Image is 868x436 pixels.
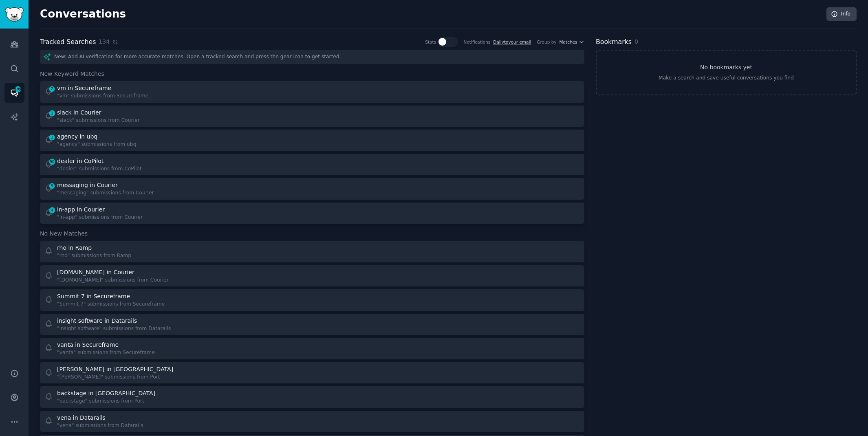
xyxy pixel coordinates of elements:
[48,183,56,189] span: 9
[57,325,171,333] div: "insight software" submissions from Datarails
[57,292,130,301] div: Summit 7 in Secureframe
[48,134,56,140] span: 3
[596,37,632,47] h2: Bookmarks
[596,50,857,95] a: No bookmarks yetMake a search and save useful conversations you find
[57,252,131,260] div: "rho" submissions from Ramp
[40,203,584,224] a: 4in-app in Courier"in-app" submissions from Courier
[57,365,173,374] div: [PERSON_NAME] in [GEOGRAPHIC_DATA]
[493,40,531,44] a: Dailytoyour email
[57,181,118,189] div: messaging in Courier
[57,92,148,100] div: "vm" submissions from Secureframe
[40,178,584,200] a: 9messaging in Courier"messaging" submissions from Courier
[4,83,24,103] a: 109
[57,117,139,124] div: "slack" submissions from Courier
[48,207,56,213] span: 4
[57,374,175,381] div: "[PERSON_NAME]" submissions from Port
[57,214,143,221] div: "in-app" submissions from Courier
[57,132,97,141] div: agency in ubq
[40,106,584,127] a: 1slack in Courier"slack" submissions from Courier
[57,268,134,277] div: [DOMAIN_NAME] in Courier
[40,70,104,78] span: New Keyword Matches
[57,414,106,422] div: vena in Datarails
[700,63,752,72] h3: No bookmarks yet
[560,39,584,45] button: Matches
[40,50,584,64] div: New: Add AI verification for more accurate matches. Open a tracked search and press the gear icon...
[57,349,155,357] div: "vanta" submissions from Secureframe
[57,317,137,325] div: insight software in Datarails
[464,39,491,45] div: Notifications
[57,244,92,252] div: rho in Ramp
[40,81,584,103] a: 2vm in Secureframe"vm" submissions from Secureframe
[99,37,110,46] span: 134
[659,75,794,82] div: Make a search and save useful conversations you find
[57,277,169,284] div: "[DOMAIN_NAME]" submissions from Courier
[40,130,584,151] a: 3agency in ubq"agency" submissions from ubq
[57,398,156,405] div: "backstage" submissions from Port
[57,157,104,165] div: dealer in CoPilot
[57,108,101,117] div: slack in Courier
[40,289,584,311] a: Summit 7 in Secureframe"Summit 7" submissions from Secureframe
[14,86,22,92] span: 109
[40,386,584,408] a: backstage in [GEOGRAPHIC_DATA]"backstage" submissions from Port
[634,38,638,45] span: 0
[40,241,584,262] a: rho in Ramp"rho" submissions from Ramp
[560,39,577,45] span: Matches
[40,411,584,432] a: vena in Datarails"vena" submissions from Datarails
[40,314,584,335] a: insight software in Datarails"insight software" submissions from Datarails
[57,189,154,197] div: "messaging" submissions from Courier
[48,86,56,92] span: 2
[40,37,96,47] h2: Tracked Searches
[57,205,105,214] div: in-app in Courier
[425,39,436,45] div: Stats
[57,422,143,429] div: "vena" submissions from Datarails
[537,39,556,45] div: Group by
[5,7,24,22] img: GummySearch logo
[57,341,119,349] div: vanta in Secureframe
[57,84,111,92] div: vm in Secureframe
[40,338,584,359] a: vanta in Secureframe"vanta" submissions from Secureframe
[40,229,88,238] span: No New Matches
[40,265,584,287] a: [DOMAIN_NAME] in Courier"[DOMAIN_NAME]" submissions from Courier
[48,110,56,116] span: 1
[40,362,584,384] a: [PERSON_NAME] in [GEOGRAPHIC_DATA]"[PERSON_NAME]" submissions from Port
[57,301,165,308] div: "Summit 7" submissions from Secureframe
[40,154,584,176] a: 90dealer in CoPilot"dealer" submissions from CoPilot
[40,8,126,21] h2: Conversations
[57,165,142,173] div: "dealer" submissions from CoPilot
[57,141,136,148] div: "agency" submissions from ubq
[48,159,56,165] span: 90
[826,7,857,21] a: Info
[57,389,155,398] div: backstage in [GEOGRAPHIC_DATA]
